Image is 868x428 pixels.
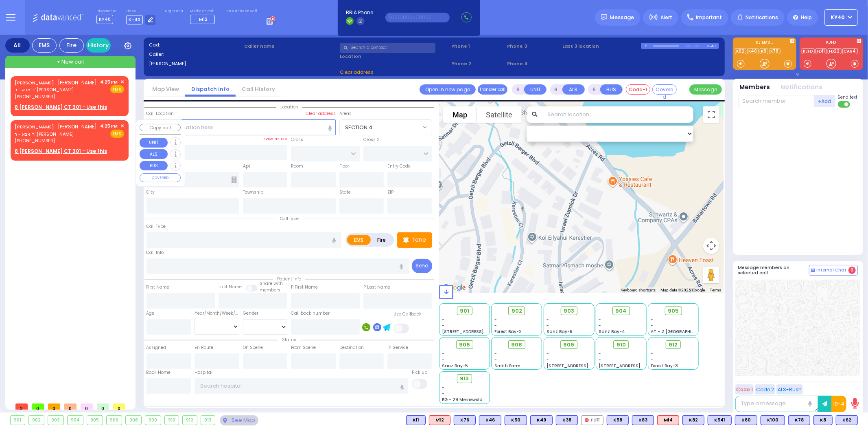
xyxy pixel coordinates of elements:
[682,415,704,425] div: K82
[394,311,422,318] label: Use Callback
[339,119,432,135] span: SECTION 4
[451,43,504,50] span: Phone 1
[442,397,488,403] span: BG - 29 Merriewold S.
[442,351,445,357] span: -
[5,38,30,53] div: All
[816,48,827,54] a: FD11
[291,137,306,143] label: Cross 1
[146,119,336,135] input: Search location here
[505,415,527,425] div: BLS
[599,357,601,363] span: -
[738,265,809,276] h5: Message members on selected call
[306,110,336,117] label: Clear address
[760,48,768,54] a: K8
[199,16,208,22] span: M12
[165,9,183,14] label: Night unit
[599,329,625,335] span: Sanz Bay-4
[599,316,601,322] span: -
[86,38,111,53] a: History
[809,265,858,276] button: Internal Chat 0
[831,14,845,21] span: KY40
[755,384,775,395] button: Code 2
[195,378,408,394] input: Search hospital
[385,13,450,22] input: (000)000-00000
[291,163,303,170] label: Room
[708,415,732,425] div: BLS
[708,415,732,425] div: K541
[707,43,719,49] div: K-40
[149,51,242,58] label: Caller:
[149,60,242,67] label: [PERSON_NAME]
[260,287,280,293] span: members
[460,307,469,315] span: 901
[733,40,796,46] label: KJ EMS...
[454,415,476,425] div: K76
[429,415,450,425] div: ALS
[494,357,497,363] span: -
[15,79,54,86] a: [PERSON_NAME]
[600,84,623,95] button: BUS
[505,415,527,425] div: K50
[15,148,107,154] u: 8 [PERSON_NAME] CT 301 - Use this
[547,322,549,329] span: -
[236,85,281,93] a: Call History
[669,341,678,349] span: 912
[547,329,573,335] span: Sanz Bay-6
[146,110,174,117] label: Call Location
[703,238,719,254] button: Map camera controls
[126,9,156,14] label: Lines
[442,390,445,397] span: -
[227,9,257,14] label: Fire units on call
[601,14,607,20] img: message.svg
[429,415,450,425] div: M12
[494,363,520,369] span: Smith Farm
[494,329,522,335] span: Forest Bay-2
[140,149,168,159] button: ALS
[788,415,810,425] div: K78
[87,416,103,425] div: 905
[29,416,44,425] div: 902
[599,363,676,369] span: [STREET_ADDRESS][PERSON_NAME]
[58,123,97,130] span: [PERSON_NAME]
[244,43,337,50] label: Caller name
[769,48,781,54] a: K78
[585,418,589,422] img: red-radio-icon.svg
[113,87,122,93] u: EMS
[761,415,785,425] div: K100
[411,236,426,244] p: Tone
[146,85,185,93] a: Map View
[735,415,757,425] div: BLS
[696,14,722,21] span: Important
[801,14,812,21] span: Help
[811,269,815,273] img: comment-alt.png
[703,106,719,123] button: Toggle fullscreen view
[113,131,122,137] u: EMS
[101,79,118,85] span: 4:25 PM
[814,95,835,107] button: +Add
[291,284,318,291] label: P First Name
[813,415,833,425] div: BLS
[146,223,166,230] label: Call Type
[339,110,352,117] label: Areas
[459,341,470,349] span: 906
[607,415,629,425] div: K58
[339,344,364,351] label: Destination
[478,84,507,95] button: Transfer call
[140,138,168,148] button: UNIT
[291,310,330,317] label: Call back number
[651,363,678,369] span: Forest Bay-3
[657,415,679,425] div: ALS
[512,307,522,315] span: 902
[387,344,408,351] label: In Service
[140,124,181,132] button: Copy call
[68,416,83,425] div: 904
[291,344,316,351] label: From Scene
[441,282,468,293] a: Open this area in Google Maps (opens a new window)
[420,84,476,95] a: Open in new page
[556,415,578,425] div: K38
[195,310,239,317] div: Year/Month/Week/Day
[146,284,170,291] label: First Name
[15,86,97,93] span: ר' אבא - ר' [PERSON_NAME]
[617,341,626,349] span: 910
[183,416,197,425] div: 912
